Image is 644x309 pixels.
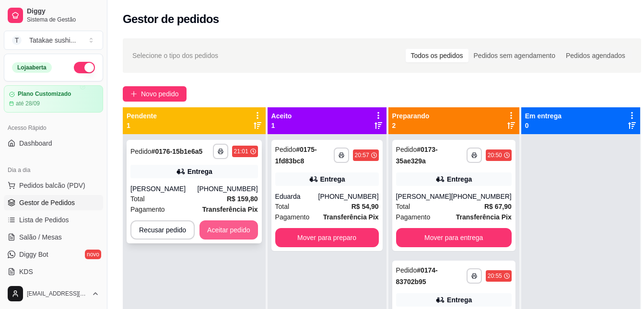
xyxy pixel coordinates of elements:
div: Entrega [447,295,472,305]
p: 0 [525,121,562,130]
strong: # 0175-1fd83bc8 [275,146,317,165]
div: [PERSON_NAME] [130,184,198,194]
div: Entrega [320,174,345,184]
article: até 28/09 [16,100,40,107]
span: Pagamento [275,212,310,222]
a: Plano Customizadoaté 28/09 [4,85,103,113]
button: Pedidos balcão (PDV) [4,178,103,193]
div: Acesso Rápido [4,120,103,136]
p: Em entrega [525,111,562,121]
strong: Transferência Pix [202,206,258,213]
span: Salão / Mesas [19,232,62,242]
div: 20:57 [355,151,369,159]
strong: Transferência Pix [323,213,379,221]
p: 2 [392,121,430,130]
div: Entrega [447,174,472,184]
strong: R$ 159,80 [227,195,258,203]
div: Tatakae sushi ... [29,35,76,45]
span: Pagamento [130,204,165,215]
span: Pedido [275,146,296,153]
a: DiggySistema de Gestão [4,4,103,27]
div: Pedidos agendados [561,49,631,62]
p: Pendente [127,111,157,121]
button: Mover para preparo [275,228,379,247]
h2: Gestor de pedidos [123,11,219,27]
p: 1 [127,121,157,130]
span: Pagamento [396,212,431,222]
span: Novo pedido [141,89,179,99]
span: T [12,35,22,45]
span: Selecione o tipo dos pedidos [132,50,218,61]
strong: R$ 67,90 [484,203,512,210]
div: Pedidos sem agendamento [468,49,561,62]
strong: # 0176-15b1e6a5 [152,148,203,155]
p: Aceito [271,111,292,121]
button: Recusar pedido [130,220,195,240]
div: Dia a dia [4,162,103,178]
a: Salão / Mesas [4,229,103,245]
div: [PERSON_NAME] [396,192,451,201]
span: Diggy [27,7,99,16]
div: [PHONE_NUMBER] [198,184,258,194]
span: Total [275,201,290,212]
span: Pedido [396,146,417,153]
span: Lista de Pedidos [19,215,69,225]
button: Novo pedido [123,86,187,102]
p: Preparando [392,111,430,121]
span: Pedidos balcão (PDV) [19,181,85,190]
a: Lista de Pedidos [4,212,103,228]
span: Pedido [130,148,152,155]
span: Dashboard [19,138,52,148]
div: 20:50 [488,151,502,159]
div: Eduarda [275,192,318,201]
strong: R$ 54,90 [351,203,379,210]
button: [EMAIL_ADDRESS][DOMAIN_NAME] [4,282,103,305]
strong: Transferência Pix [456,213,512,221]
article: Plano Customizado [18,91,71,98]
button: Select a team [4,31,103,50]
a: Diggy Botnovo [4,247,103,262]
strong: # 0173-35ae329a [396,146,438,165]
span: KDS [19,267,33,276]
span: Diggy Bot [19,250,48,259]
a: Dashboard [4,136,103,151]
button: Aceitar pedido [199,220,258,240]
button: Alterar Status [74,62,95,73]
span: Gestor de Pedidos [19,198,75,207]
span: [EMAIL_ADDRESS][DOMAIN_NAME] [27,290,88,298]
div: [PHONE_NUMBER] [451,192,512,201]
a: Gestor de Pedidos [4,195,103,210]
div: Loja aberta [12,62,52,73]
button: Mover para entrega [396,228,512,247]
p: 1 [271,121,292,130]
div: 21:01 [234,148,248,155]
span: Total [130,194,145,204]
span: Sistema de Gestão [27,16,99,23]
span: plus [130,91,137,97]
a: KDS [4,264,103,279]
strong: # 0174-83702b95 [396,266,438,286]
div: [PHONE_NUMBER] [318,192,379,201]
div: Todos os pedidos [406,49,468,62]
div: 20:55 [488,272,502,280]
span: Pedido [396,266,417,274]
div: Entrega [187,167,212,176]
span: Total [396,201,410,212]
